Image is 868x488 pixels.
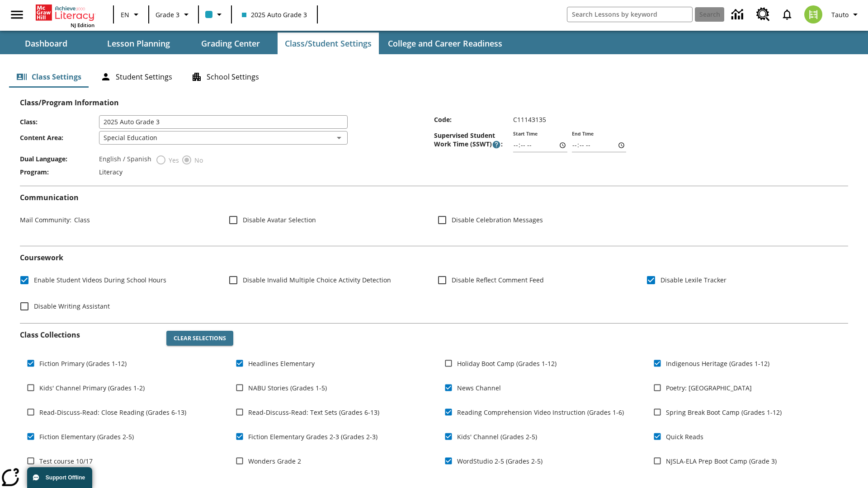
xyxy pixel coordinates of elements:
span: Enable Student Videos During School Hours [34,275,166,285]
span: Support Offline [46,474,85,481]
span: Indigenous Heritage (Grades 1-12) [666,359,769,368]
span: Mail Community : [20,216,71,224]
label: End Time [572,131,594,137]
span: Disable Celebration Messages [452,215,543,225]
a: Home [36,4,94,22]
input: Class [99,115,348,129]
span: News Channel [457,383,501,393]
button: Dashboard [1,33,91,54]
span: Read-Discuss-Read: Close Reading (Grades 6-13) [39,408,186,417]
span: Disable Invalid Multiple Choice Activity Detection [243,275,391,285]
span: Disable Lexile Tracker [660,275,726,285]
span: Spring Break Boot Camp (Grades 1-12) [666,408,782,417]
span: Code : [434,115,513,124]
span: NJ Edition [71,22,94,28]
div: Home [36,3,94,28]
div: Class Collections [20,324,848,482]
span: Fiction Elementary (Grades 2-5) [39,432,134,441]
button: Grade: Grade 3, Select a grade [152,6,195,23]
div: Special Education [99,131,348,145]
span: Read-Discuss-Read: Text Sets (Grades 6-13) [248,408,379,417]
span: Holiday Boot Camp (Grades 1-12) [457,359,557,368]
span: Disable Writing Assistant [34,301,110,311]
span: Kids' Channel (Grades 2-5) [457,432,537,441]
h2: Communication [20,193,848,202]
span: Grade 3 [156,10,179,19]
img: avatar image [804,5,822,23]
span: Disable Avatar Selection [243,215,316,225]
button: Class/Student Settings [278,33,379,54]
span: Tauto [831,10,849,19]
button: Grading Center [185,33,276,54]
a: Data Center [726,2,751,27]
span: NABU Stories (Grades 1-5) [248,383,327,393]
h2: Class/Program Information [20,99,848,107]
span: Fiction Primary (Grades 1-12) [39,359,127,368]
span: WordStudio 2-5 (Grades 2-5) [457,456,542,466]
span: Quick Reads [666,432,703,441]
span: Program : [20,168,99,176]
span: Poetry: [GEOGRAPHIC_DATA] [666,383,752,393]
span: Reading Comprehension Video Instruction (Grades 1-6) [457,408,624,417]
h2: Course work [20,253,848,262]
a: Notifications [775,3,799,26]
button: Lesson Planning [93,33,184,54]
span: Fiction Elementary Grades 2-3 (Grades 2-3) [248,432,377,441]
button: Language: EN, Select a language [117,6,146,23]
button: Support Offline [27,467,92,488]
button: Profile/Settings [828,6,864,23]
button: Clear Selections [166,331,233,346]
button: Class color is light blue. Change class color [202,6,228,23]
span: 2025 Auto Grade 3 [242,10,307,19]
span: Content Area : [20,133,99,142]
label: Start Time [513,131,538,137]
span: Wonders Grade 2 [248,456,301,466]
span: Class : [20,117,99,126]
button: Class Settings [9,66,89,88]
span: Dual Language : [20,155,99,163]
button: School Settings [184,66,266,88]
span: No [192,155,203,165]
label: English / Spanish [99,155,151,165]
button: Open side menu [4,1,30,28]
div: Coursework [20,253,848,315]
a: Resource Center, Will open in new tab [751,2,775,27]
div: Class/Student Settings [9,66,859,88]
h2: Class Collections [20,331,159,339]
span: Yes [166,155,179,165]
span: EN [121,10,129,19]
span: Literacy [99,168,123,176]
div: Communication [20,193,848,239]
span: NJSLA-ELA Prep Boot Camp (Grade 3) [666,456,777,466]
button: College and Career Readiness [381,33,509,54]
span: Disable Reflect Comment Feed [452,275,544,285]
button: Select a new avatar [799,3,828,26]
div: Class/Program Information [20,107,848,178]
button: Student Settings [93,66,179,88]
span: Supervised Student Work Time (SSWT) : [434,131,513,149]
span: Kids' Channel Primary (Grades 1-2) [39,383,145,393]
button: Supervised Student Work Time is the timeframe when students can take LevelSet and when lessons ar... [492,140,501,149]
span: Headlines Elementary [248,359,315,368]
span: Test course 10/17 [39,456,93,466]
span: C11143135 [513,115,546,124]
span: Class [71,216,90,224]
input: search field [567,7,692,22]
